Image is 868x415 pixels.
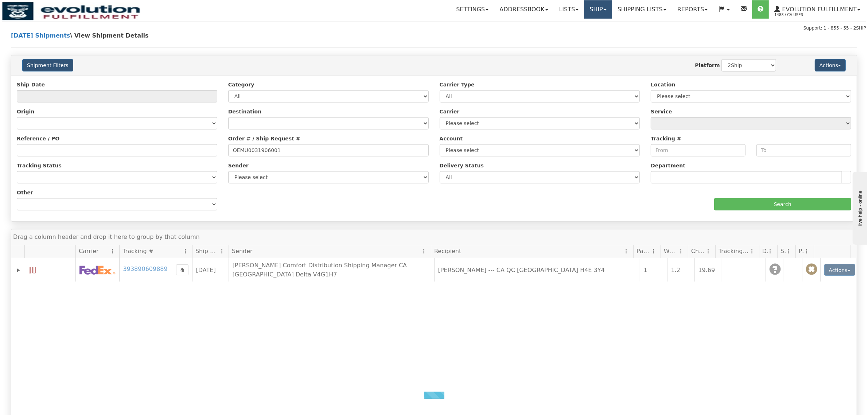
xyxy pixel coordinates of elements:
label: Category [228,81,254,88]
img: logo1488.jpg [2,2,140,20]
a: Ship [584,0,612,19]
input: From [651,144,746,156]
label: Reference / PO [17,135,59,142]
label: Carrier Type [440,81,475,88]
label: Department [651,162,685,169]
div: live help - online [5,6,67,12]
label: Service [651,108,672,115]
span: 1488 / CA User [774,11,829,19]
input: Search [714,198,852,210]
label: Tracking # [651,135,681,142]
button: Actions [815,59,846,71]
label: Order # / Ship Request # [228,135,300,142]
span: Evolution Fulfillment [780,6,857,13]
div: Support: 1 - 855 - 55 - 2SHIP [2,25,866,31]
a: Evolution Fulfillment 1488 / CA User [769,0,866,19]
a: Settings [451,0,494,19]
label: Sender [228,162,249,169]
iframe: chat widget [851,170,867,245]
label: Origin [17,108,34,115]
input: To [756,144,851,156]
a: Shipping lists [612,0,672,19]
a: Reports [672,0,713,19]
label: Destination [228,108,261,115]
label: Location [651,81,675,88]
a: [DATE] Shipments [11,32,70,39]
label: Account [440,135,463,142]
label: Ship Date [17,81,45,88]
button: Shipment Filters [22,59,73,71]
label: Platform [695,62,720,69]
label: Other [17,189,33,196]
label: Carrier [440,108,460,115]
span: \ View Shipment Details [70,32,148,39]
a: Lists [554,0,584,19]
label: Tracking Status [17,162,62,169]
label: Delivery Status [440,162,484,169]
a: Addressbook [494,0,554,19]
